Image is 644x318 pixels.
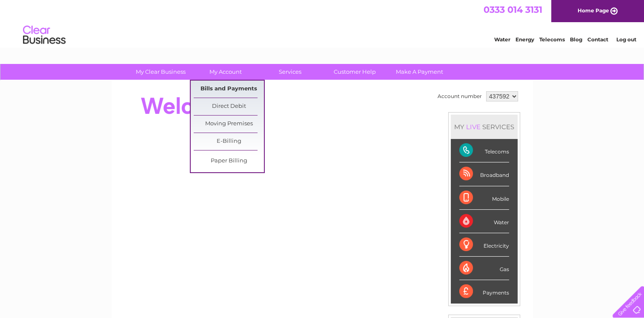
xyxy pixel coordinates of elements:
a: 0333 014 3131 [484,4,542,15]
a: Moving Premises [194,116,264,133]
div: Mobile [459,186,509,210]
td: Account number [435,89,484,104]
a: Direct Debit [194,98,264,115]
a: My Clear Business [126,64,196,80]
a: Contact [587,36,608,43]
a: Blog [570,36,582,43]
a: Make A Payment [384,64,455,80]
div: Payments [459,280,509,303]
div: MY SERVICES [451,115,518,139]
div: Telecoms [459,139,509,162]
a: Energy [515,36,534,43]
div: Electricity [459,233,509,257]
a: E-Billing [194,133,264,150]
a: My Account [190,64,260,80]
a: Services [255,64,325,80]
a: Customer Help [320,64,390,80]
div: Broadband [459,162,509,186]
div: Gas [459,257,509,280]
a: Log out [616,36,636,43]
a: Bills and Payments [194,81,264,98]
a: Telecoms [539,36,565,43]
img: logo.png [23,22,66,48]
a: Paper Billing [194,153,264,170]
div: LIVE [464,123,482,131]
div: Water [459,210,509,233]
div: Clear Business is a trading name of Verastar Limited (registered in [GEOGRAPHIC_DATA] No. 3667643... [121,5,524,41]
a: Water [494,36,510,43]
